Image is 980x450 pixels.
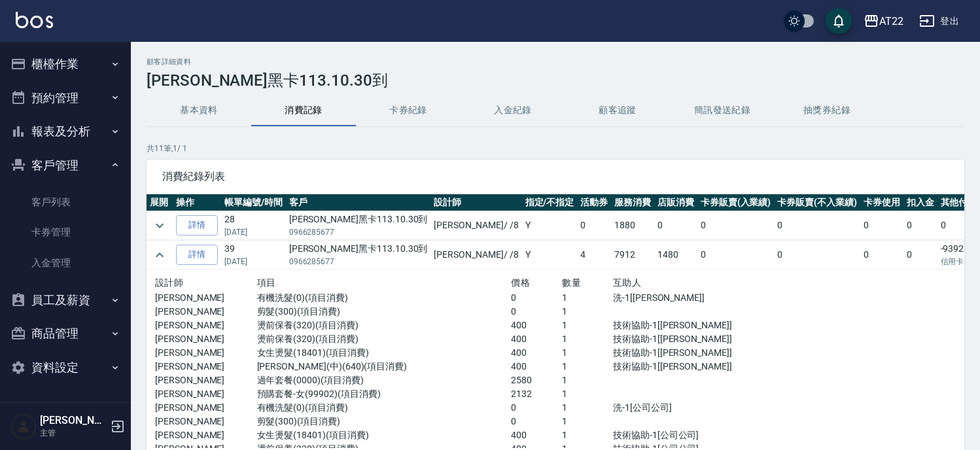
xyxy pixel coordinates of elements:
p: 1 [562,305,613,319]
p: 0 [511,401,562,415]
p: [PERSON_NAME] [155,346,257,360]
p: 400 [511,319,562,332]
th: 展開 [147,194,173,211]
button: 客戶管理 [5,148,126,182]
p: 0966285677 [289,256,428,268]
p: 技術協助-1[[PERSON_NAME]] [613,346,765,360]
p: 1 [562,291,613,305]
p: 洗-1[[PERSON_NAME]] [613,291,765,305]
button: 員工及薪資 [5,283,126,317]
p: 燙前保養(320)(項目消費) [257,332,512,346]
button: 抽獎券紀錄 [775,95,879,126]
span: 價格 [511,277,530,288]
p: 技術協助-1[公司公司] [613,428,765,442]
p: 剪髮(300)(項目消費) [257,305,512,319]
p: 洗-1[公司公司] [613,401,765,415]
p: 1 [562,373,613,387]
button: save [826,8,852,34]
p: 剪髮(300)(項目消費) [257,415,512,428]
p: 1 [562,387,613,401]
p: 400 [511,360,562,373]
span: 消費紀錄列表 [162,170,949,183]
p: [PERSON_NAME](中)(640)(項目消費) [257,360,512,373]
td: 0 [903,211,937,240]
img: Logo [16,12,53,28]
p: [PERSON_NAME] [155,319,257,332]
p: 400 [511,332,562,346]
p: [PERSON_NAME] [155,428,257,442]
p: 過年套餐(0000)(項目消費) [257,373,512,387]
th: 卡券販賣(不入業績) [774,194,860,211]
button: 簡訊發送紀錄 [670,95,775,126]
td: 0 [577,211,611,240]
p: 400 [511,428,562,442]
span: 數量 [562,277,581,288]
span: 設計師 [155,277,183,288]
td: 0 [860,241,903,269]
button: 商品管理 [5,317,126,351]
button: 卡券紀錄 [356,95,461,126]
a: 詳情 [176,215,218,235]
p: [DATE] [224,256,283,268]
button: 資料設定 [5,351,126,385]
th: 指定/不指定 [522,194,578,211]
td: Y [522,241,578,269]
p: 2132 [511,387,562,401]
td: [PERSON_NAME] / /8 [430,241,521,269]
p: [PERSON_NAME] [155,360,257,373]
p: [PERSON_NAME] [155,305,257,319]
button: 登出 [914,9,964,33]
p: 技術協助-1[[PERSON_NAME]] [613,332,765,346]
th: 帳單編號/時間 [221,194,286,211]
p: 1 [562,428,613,442]
td: 39 [221,241,286,269]
td: 0 [697,241,775,269]
td: 7912 [611,241,654,269]
p: [PERSON_NAME] [155,415,257,428]
p: 預購套餐-女(99902)(項目消費) [257,387,512,401]
button: expand row [150,245,169,265]
p: 1 [562,319,613,332]
td: [PERSON_NAME]黑卡113.10.30到 [286,211,431,240]
a: 客戶列表 [5,187,126,217]
td: 28 [221,211,286,240]
button: expand row [150,216,169,235]
a: 詳情 [176,245,218,265]
th: 卡券販賣(入業績) [697,194,775,211]
p: [PERSON_NAME] [155,401,257,415]
td: Y [522,211,578,240]
p: 女生燙髮(18401)(項目消費) [257,346,512,360]
td: [PERSON_NAME]黑卡113.10.30到 [286,241,431,269]
button: 顧客追蹤 [565,95,670,126]
td: 4 [577,241,611,269]
a: 卡券管理 [5,217,126,247]
h5: [PERSON_NAME] [40,414,107,427]
span: 項目 [257,277,276,288]
th: 店販消費 [654,194,697,211]
p: 主管 [40,427,107,439]
button: AT22 [858,8,909,35]
p: 共 11 筆, 1 / 1 [147,143,964,154]
a: 入金管理 [5,248,126,278]
th: 活動券 [577,194,611,211]
p: [PERSON_NAME] [155,332,257,346]
button: 預約管理 [5,81,126,115]
p: 1 [562,415,613,428]
th: 服務消費 [611,194,654,211]
p: 技術協助-1[[PERSON_NAME]] [613,319,765,332]
p: 1 [562,346,613,360]
td: 0 [774,241,860,269]
th: 卡券使用 [860,194,903,211]
p: 女生燙髮(18401)(項目消費) [257,428,512,442]
span: 互助人 [613,277,641,288]
p: 1 [562,401,613,415]
p: [PERSON_NAME] [155,373,257,387]
button: 入金紀錄 [461,95,565,126]
td: 0 [654,211,697,240]
button: 櫃檯作業 [5,47,126,81]
p: 0 [511,415,562,428]
p: 0966285677 [289,226,428,238]
p: 0 [511,291,562,305]
img: Person [10,413,37,440]
p: 技術協助-1[[PERSON_NAME]] [613,360,765,373]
